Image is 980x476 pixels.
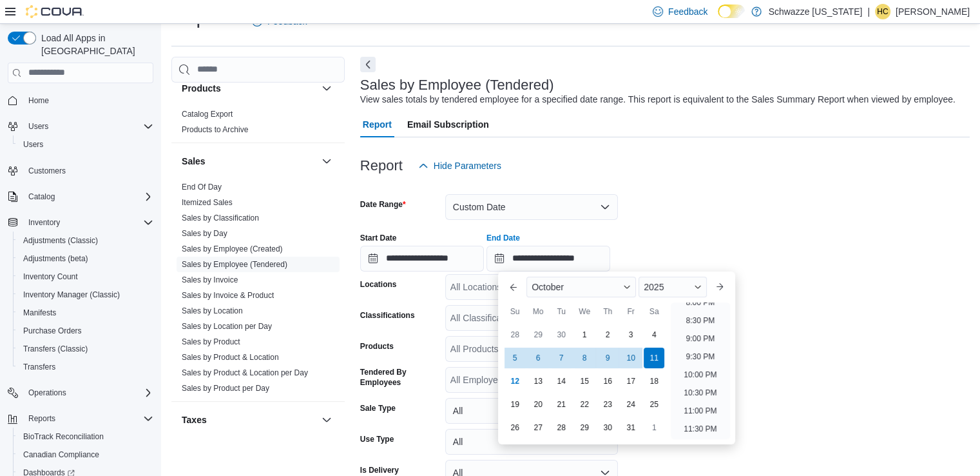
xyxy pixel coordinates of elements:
div: Th [597,301,618,322]
span: Users [28,121,48,132]
label: Date Range [360,199,406,210]
div: day-6 [528,348,548,368]
label: Classifications [360,310,415,321]
span: Transfers [18,359,153,375]
span: Inventory [23,215,153,230]
h3: Products [182,82,221,95]
button: Inventory [3,213,159,232]
span: Sales by Employee (Created) [182,244,283,254]
h3: Sales [182,155,206,168]
a: Transfers [18,359,61,375]
div: October, 2025 [503,323,666,439]
label: Use Type [360,434,394,444]
span: Transfers (Classic) [18,341,153,357]
div: day-13 [528,371,548,392]
div: We [574,301,595,322]
a: Sales by Product [182,337,240,346]
button: Catalog [3,188,159,206]
h3: Report [360,158,403,174]
span: Home [23,92,153,108]
span: Transfers [23,362,55,372]
div: day-9 [597,348,618,368]
span: Catalog [23,189,153,204]
a: Purchase Orders [18,323,87,339]
span: Canadian Compliance [18,447,153,462]
div: day-28 [504,324,525,345]
h3: Sales by Employee (Tendered) [360,77,554,93]
span: Inventory [28,217,60,228]
button: All [445,398,618,424]
a: Customers [23,163,71,179]
p: | [867,4,870,19]
button: Next month [709,277,730,297]
span: Purchase Orders [23,326,82,336]
label: Is Delivery [360,465,399,475]
a: Sales by Invoice & Product [182,291,274,300]
a: Sales by Classification [182,213,259,223]
a: Adjustments (beta) [18,251,93,266]
span: Customers [23,163,153,179]
a: Sales by Product per Day [182,384,269,393]
label: Tendered By Employees [360,367,440,388]
div: day-27 [528,417,548,438]
span: Reports [23,411,153,426]
span: 2025 [644,282,664,292]
button: Home [3,91,159,110]
div: day-19 [504,394,525,415]
div: day-14 [551,371,572,392]
div: Sa [644,301,664,322]
span: BioTrack Reconciliation [18,429,153,444]
span: Reports [28,413,55,424]
div: Fr [620,301,641,322]
div: day-18 [644,371,664,392]
div: View sales totals by tendered employee for a specified date range. This report is equivalent to t... [360,93,956,106]
span: Users [23,139,43,150]
div: day-20 [528,394,548,415]
span: Manifests [18,305,153,321]
span: Sales by Product & Location per Day [182,368,308,378]
div: day-3 [620,324,641,345]
div: day-30 [551,324,572,345]
a: Sales by Product & Location per Day [182,368,308,377]
div: day-8 [574,348,595,368]
div: day-5 [504,348,525,368]
label: Locations [360,279,397,290]
li: 8:00 PM [681,295,720,310]
span: Customers [28,166,66,176]
span: Hide Parameters [434,159,501,172]
span: Home [28,95,49,106]
a: BioTrack Reconciliation [18,429,109,444]
label: End Date [486,233,520,243]
span: Feedback [668,5,707,18]
button: BioTrack Reconciliation [13,428,159,446]
span: Adjustments (Classic) [23,235,98,246]
span: Sales by Invoice & Product [182,290,274,301]
li: 11:30 PM [678,421,722,437]
button: Previous Month [503,277,524,297]
label: Sale Type [360,403,396,413]
div: day-25 [644,394,664,415]
div: day-29 [528,324,548,345]
span: Adjustments (beta) [23,253,88,264]
a: Adjustments (Classic) [18,233,103,248]
button: Sales [182,155,316,168]
a: Home [23,93,54,108]
button: Users [3,117,159,135]
span: Itemized Sales [182,197,233,208]
span: Inventory Manager (Classic) [23,290,120,300]
button: Inventory [23,215,65,230]
span: Purchase Orders [18,323,153,339]
div: day-28 [551,417,572,438]
a: Itemized Sales [182,198,233,207]
div: day-16 [597,371,618,392]
span: Load All Apps in [GEOGRAPHIC_DATA] [36,32,153,57]
input: Dark Mode [718,5,745,18]
span: End Of Day [182,182,222,192]
div: Button. Open the year selector. 2025 is currently selected. [639,277,706,297]
button: Sales [319,154,334,169]
img: Cova [26,5,84,18]
a: Products to Archive [182,125,248,134]
span: Adjustments (Classic) [18,233,153,248]
a: Canadian Compliance [18,447,104,462]
input: Press the down key to open a popover containing a calendar. [360,246,484,272]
